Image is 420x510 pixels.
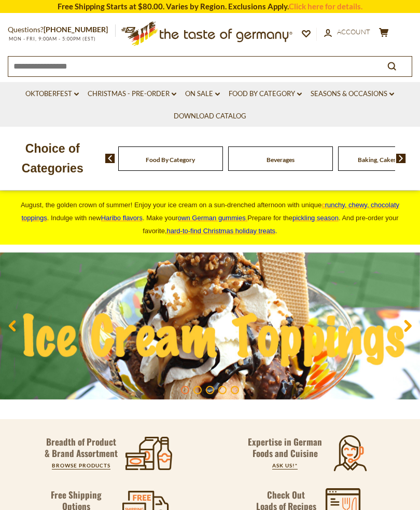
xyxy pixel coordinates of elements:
a: Food By Category [229,88,302,100]
span: Account [337,28,370,36]
a: pickling season [292,214,339,222]
a: Account [324,26,370,38]
a: Oktoberfest [25,88,79,100]
a: hard-to-find Christmas holiday treats [167,227,276,235]
img: next arrow [396,154,406,163]
span: August, the golden crown of summer! Enjoy your ice cream on a sun-drenched afternoon with unique ... [21,201,399,235]
a: Seasons & Occasions [311,88,394,100]
a: ASK US!* [272,462,298,468]
p: Breadth of Product & Brand Assortment [44,436,119,459]
a: own German gummies. [178,214,247,222]
a: Click here for details. [289,2,362,11]
a: [PHONE_NUMBER] [44,25,108,34]
a: Haribo flavors [101,214,143,222]
p: Expertise in German Foods and Cuisine [248,436,323,459]
a: Beverages [267,156,295,164]
a: crunchy, chewy, chocolaty toppings [22,201,400,222]
a: Download Catalog [174,111,246,122]
span: runchy, chewy, chocolaty toppings [22,201,400,222]
span: own German gummies [178,214,246,222]
img: previous arrow [105,154,115,163]
p: Questions? [8,23,116,36]
a: Christmas - PRE-ORDER [88,88,176,100]
a: On Sale [185,88,220,100]
span: MON - FRI, 9:00AM - 5:00PM (EST) [8,36,96,42]
span: . [167,227,277,235]
a: Food By Category [146,156,195,164]
a: BROWSE PRODUCTS [52,462,110,468]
